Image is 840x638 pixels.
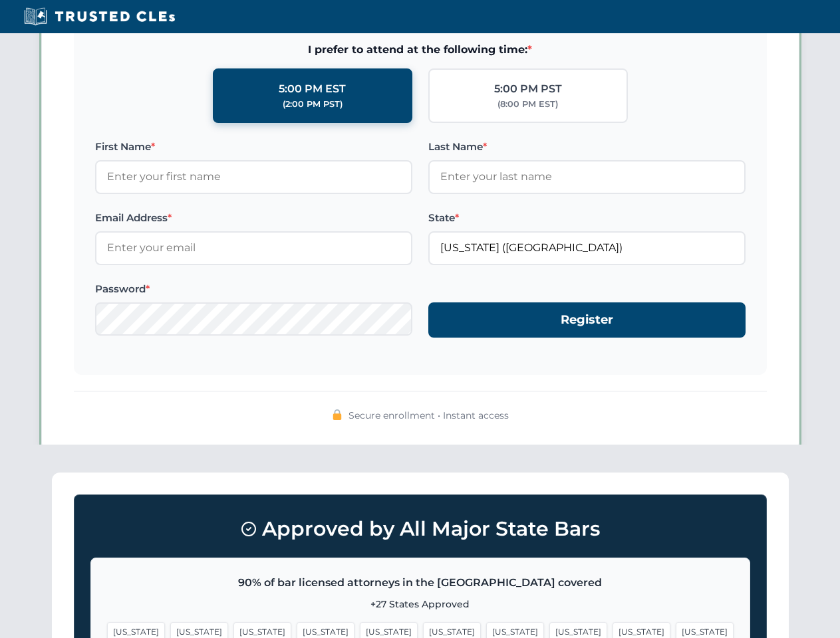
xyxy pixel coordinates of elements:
[349,408,509,423] span: Secure enrollment • Instant access
[95,160,412,193] input: Enter your first name
[279,80,346,98] div: 5:00 PM EST
[95,281,412,297] label: Password
[497,98,558,111] div: (8:00 PM EST)
[428,302,746,338] button: Register
[332,409,343,420] img: 🔒
[95,210,412,226] label: Email Address
[428,139,746,155] label: Last Name
[428,231,746,265] input: Florida (FL)
[107,597,734,611] p: +27 States Approved
[90,511,750,547] h3: Approved by All Major State Bars
[95,231,412,265] input: Enter your email
[95,139,412,155] label: First Name
[428,160,746,193] input: Enter your last name
[283,98,343,111] div: (2:00 PM PST)
[95,41,746,58] span: I prefer to attend at the following time:
[107,574,734,591] p: 90% of bar licensed attorneys in the [GEOGRAPHIC_DATA] covered
[494,80,562,98] div: 5:00 PM PST
[428,210,746,226] label: State
[20,7,179,27] img: Trusted CLEs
